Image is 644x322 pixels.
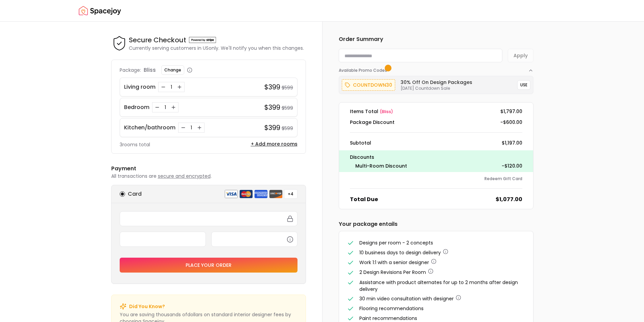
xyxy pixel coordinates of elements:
button: + Add more rooms [251,141,297,147]
span: Work 1:1 with a senior designer [359,259,429,266]
h4: $399 [264,103,280,112]
dd: $1,797.00 [500,108,522,115]
p: 3 rooms total [120,141,150,148]
p: Living room [124,83,156,91]
p: Kitchen/bathroom [124,124,175,132]
div: 1 [188,124,195,131]
h6: Card [128,190,142,198]
small: $599 [282,105,293,111]
button: Available Promo Codes [339,62,533,73]
p: Discounts [350,153,522,161]
button: +4 [284,189,297,199]
dt: Total Due [350,195,378,203]
button: Increase quantity for Bedroom [170,104,177,111]
p: Bedroom [124,103,149,111]
button: Decrease quantity for Living room [160,84,167,90]
dd: $1,077.00 [496,195,522,203]
iframe: Secure CVC input frame [216,236,293,242]
span: Available Promo Codes [339,68,389,73]
dd: -$120.00 [502,163,522,169]
img: visa [224,190,238,198]
span: Flooring recommendations [359,305,424,312]
a: Spacejoy [79,4,121,18]
img: american express [254,190,268,198]
dt: Package Discount [350,119,395,126]
button: Increase quantity for Living room [176,84,183,90]
p: Currently serving customers in US only. We'll notify you when this changes. [129,45,304,51]
div: 1 [168,84,175,90]
button: Decrease quantity for Kitchen/bathroom [180,124,187,131]
dt: Items Total [350,108,393,115]
h4: $399 [264,123,280,132]
p: All transactions are . [111,173,306,179]
img: Powered by stripe [189,37,216,43]
p: countdown30 [353,81,392,89]
button: Decrease quantity for Bedroom [154,104,161,111]
button: Increase quantity for Kitchen/bathroom [196,124,203,131]
p: Package: [120,67,141,73]
div: Available Promo Codes [339,73,533,94]
img: mastercard [239,190,253,198]
span: Designs per room - 2 concepts [359,239,433,246]
span: Paint recommendations [359,315,417,322]
button: USE [517,80,530,90]
div: 1 [162,104,169,111]
dd: $1,197.00 [502,139,522,146]
dd: -$600.00 [500,119,522,126]
h4: Secure Checkout [129,35,186,45]
span: secure and encrypted [158,173,211,179]
img: Spacejoy Logo [79,4,121,18]
h4: $399 [264,82,280,92]
iframe: Secure card number input frame [124,216,293,222]
h6: Order Summary [339,35,533,43]
span: 10 business days to design delivery [359,249,441,256]
dt: Multi-Room Discount [355,163,407,169]
p: Did You Know? [129,303,165,310]
span: 30 min video consultation with designer [359,295,454,302]
span: 2 Design Revisions Per Room [359,269,426,276]
small: $599 [282,125,293,132]
button: Redeem Gift Card [484,176,522,181]
span: ( bliss ) [380,109,393,114]
span: Assistance with product alternates for up to 2 months after design delivery [359,279,518,293]
small: $599 [282,84,293,91]
iframe: Secure expiration date input frame [124,236,201,242]
button: Change [161,65,184,75]
h6: Payment [111,165,306,173]
p: [DATE] Countdown Sale [401,86,472,91]
h6: 30% Off on Design Packages [401,79,472,86]
h6: Your package entails [339,220,533,228]
img: discover [269,190,283,198]
dt: Subtotal [350,139,371,146]
p: bliss [144,66,156,74]
button: Place your order [120,258,297,273]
